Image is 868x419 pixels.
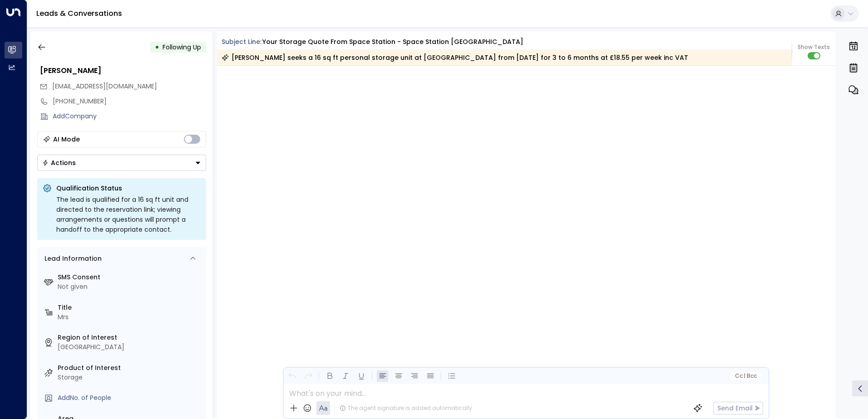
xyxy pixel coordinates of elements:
span: Show Texts [798,43,830,51]
button: Actions [37,155,206,171]
div: Actions [42,159,76,167]
div: AddCompany [53,112,206,121]
button: Redo [302,370,314,382]
div: Not given [58,282,202,292]
div: [GEOGRAPHIC_DATA] [58,342,202,352]
div: [PERSON_NAME] seeks a 16 sq ft personal storage unit at [GEOGRAPHIC_DATA] from [DATE] for 3 to 6 ... [222,53,688,62]
label: Title [58,303,202,312]
span: Cc Bcc [735,373,756,379]
div: [PERSON_NAME] [40,65,206,76]
span: | [744,373,745,379]
div: The lead is qualified for a 16 sq ft unit and directed to the reservation link; viewing arrangeme... [56,195,201,234]
button: Cc|Bcc [731,372,760,380]
span: Subject Line: [222,37,261,46]
div: [PHONE_NUMBER] [53,97,206,106]
div: Storage [58,373,202,382]
div: Lead Information [41,254,102,263]
div: Mrs [58,312,202,322]
a: Leads & Conversations [36,8,122,19]
p: Qualification Status [56,184,201,193]
label: Region of Interest [58,333,202,342]
span: Following Up [163,43,201,52]
span: rozamerche@hotmail.com [52,82,157,91]
div: AddNo. of People [58,393,202,403]
button: Undo [286,370,298,382]
label: Product of Interest [58,363,202,373]
div: AI Mode [53,135,80,144]
label: SMS Consent [58,273,202,282]
div: Button group with a nested menu [37,155,206,171]
div: • [155,39,159,55]
span: [EMAIL_ADDRESS][DOMAIN_NAME] [52,82,157,91]
div: The agent signature is added automatically [340,404,472,412]
div: Your storage quote from Space Station - Space Station [GEOGRAPHIC_DATA] [262,37,523,47]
